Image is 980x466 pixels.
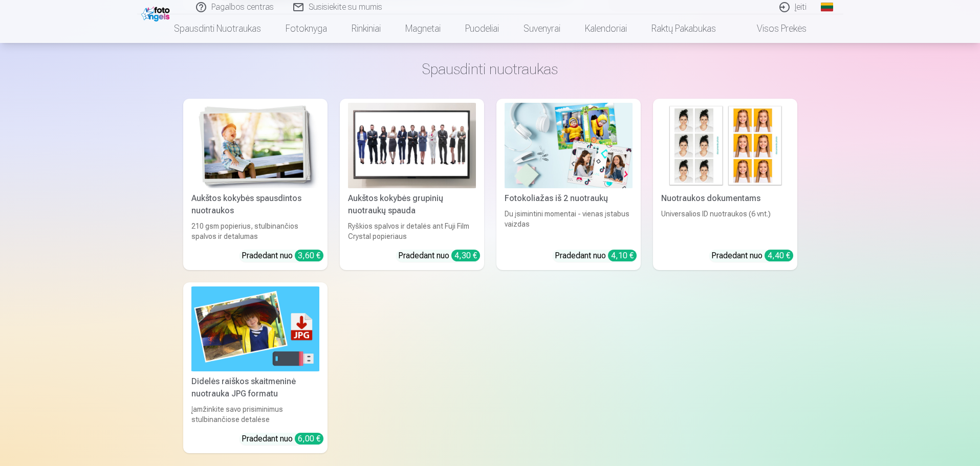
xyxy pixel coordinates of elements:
[496,99,641,270] a: Fotokoliažas iš 2 nuotraukųFotokoliažas iš 2 nuotraukųDu įsimintini momentai - vienas įstabus vai...
[500,192,637,205] div: Fotokoliažas iš 2 nuotraukų
[191,103,319,188] img: Aukštos kokybės spausdintos nuotraukos
[728,14,819,43] a: Visos prekės
[453,14,511,43] a: Puodeliai
[608,250,637,261] div: 4,10 €
[295,250,323,261] div: 3,60 €
[191,60,789,78] h3: Spausdinti nuotraukas
[500,209,637,241] div: Du įsimintini momentai - vienas įstabus vaizdas
[295,433,323,445] div: 6,00 €
[398,250,480,262] div: Pradedant nuo
[344,221,480,241] div: Ryškios spalvos ir detalės ant Fuji Film Crystal popieriaus
[573,14,639,43] a: Kalendoriai
[657,209,793,241] div: Universalios ID nuotraukos (6 vnt.)
[242,250,323,262] div: Pradedant nuo
[187,375,323,400] div: Didelės raiškos skaitmeninė nuotrauka JPG formatu
[191,286,319,372] img: Didelės raiškos skaitmeninė nuotrauka JPG formatu
[511,14,573,43] a: Suvenyrai
[639,14,728,43] a: Raktų pakabukas
[555,250,637,262] div: Pradedant nuo
[340,99,484,270] a: Aukštos kokybės grupinių nuotraukų spaudaAukštos kokybės grupinių nuotraukų spaudaRyškios spalvos...
[183,99,328,270] a: Aukštos kokybės spausdintos nuotraukos Aukštos kokybės spausdintos nuotraukos210 gsm popierius, s...
[339,14,393,43] a: Rinkiniai
[344,192,480,217] div: Aukštos kokybės grupinių nuotraukų spauda
[505,103,633,188] img: Fotokoliažas iš 2 nuotraukų
[348,103,476,188] img: Aukštos kokybės grupinių nuotraukų spauda
[162,14,273,43] a: Spausdinti nuotraukas
[242,433,323,445] div: Pradedant nuo
[653,99,797,270] a: Nuotraukos dokumentamsNuotraukos dokumentamsUniversalios ID nuotraukos (6 vnt.)Pradedant nuo 4,40 €
[711,250,793,262] div: Pradedant nuo
[393,14,453,43] a: Magnetai
[765,250,793,261] div: 4,40 €
[183,282,328,454] a: Didelės raiškos skaitmeninė nuotrauka JPG formatuDidelės raiškos skaitmeninė nuotrauka JPG format...
[187,221,323,241] div: 210 gsm popierius, stulbinančios spalvos ir detalumas
[451,250,480,261] div: 4,30 €
[273,14,339,43] a: Fotoknyga
[187,192,323,217] div: Aukštos kokybės spausdintos nuotraukos
[141,4,172,21] img: /fa2
[657,192,793,205] div: Nuotraukos dokumentams
[661,103,789,188] img: Nuotraukos dokumentams
[187,404,323,425] div: Įamžinkite savo prisiminimus stulbinančiose detalėse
